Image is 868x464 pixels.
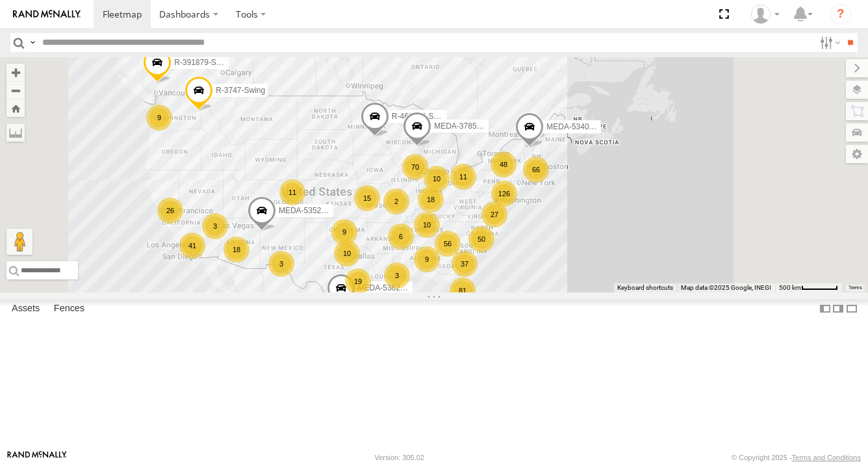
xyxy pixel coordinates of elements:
[779,284,801,291] span: 500 km
[6,81,25,99] button: Zoom out
[375,454,424,461] div: Version: 305.02
[815,33,843,52] label: Search Filter Options
[819,300,832,318] label: Dock Summary Table to the Left
[775,283,842,292] button: Map Scale: 500 km per 53 pixels
[747,5,784,24] div: Tim Albro
[331,219,357,245] div: 9
[157,198,183,224] div: 26
[47,300,91,318] label: Fences
[334,240,360,266] div: 10
[792,454,861,461] a: Terms and Conditions
[846,145,868,163] label: Map Settings
[6,99,25,117] button: Zoom Home
[491,151,517,177] div: 48
[279,207,346,216] span: MEDA-535215-Roll
[468,226,494,252] div: 50
[830,4,851,25] i: ?
[383,188,409,214] div: 2
[354,185,380,211] div: 15
[418,187,444,213] div: 18
[681,284,771,291] span: Map data ©2025 Google, INEGI
[402,154,428,180] div: 70
[268,251,294,277] div: 3
[845,300,858,318] label: Hide Summary Table
[481,201,507,227] div: 27
[617,283,673,292] button: Keyboard shortcuts
[450,164,476,190] div: 11
[345,268,371,294] div: 19
[392,112,450,122] span: R-460513-Swing
[424,166,450,192] div: 10
[146,105,172,131] div: 9
[174,58,232,68] span: R-391879-Swing
[452,251,478,277] div: 37
[13,10,81,19] img: rand-logo.svg
[414,212,440,238] div: 10
[5,300,46,318] label: Assets
[832,300,845,318] label: Dock Summary Table to the Right
[546,122,613,131] span: MEDA-534010-Roll
[6,123,25,142] label: Measure
[216,86,265,95] span: R-3747-Swing
[179,233,205,259] div: 41
[202,213,228,239] div: 3
[6,64,25,81] button: Zoom in
[849,285,862,290] a: Terms
[435,231,461,257] div: 56
[491,181,517,207] div: 126
[450,277,476,303] div: 81
[27,33,38,52] label: Search Query
[414,246,440,272] div: 9
[7,451,67,464] a: Visit our Website
[384,263,410,289] div: 3
[6,229,32,255] button: Drag Pegman onto the map to open Street View
[523,157,549,183] div: 66
[434,122,509,131] span: MEDA-378576-Swing
[223,237,249,263] div: 18
[388,224,414,250] div: 6
[279,179,305,205] div: 11
[732,454,861,461] div: © Copyright 2025 -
